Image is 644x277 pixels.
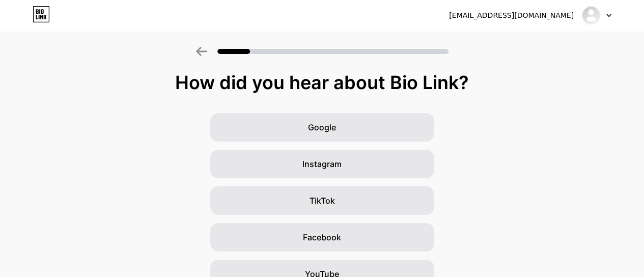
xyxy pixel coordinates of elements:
span: Instagram [302,158,342,170]
span: Google [308,121,336,133]
img: Kisski 972 [581,6,601,25]
span: Facebook [303,231,341,243]
span: TikTok [310,195,335,207]
div: [EMAIL_ADDRESS][DOMAIN_NAME] [449,10,574,21]
div: How did you hear about Bio Link? [5,72,639,93]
